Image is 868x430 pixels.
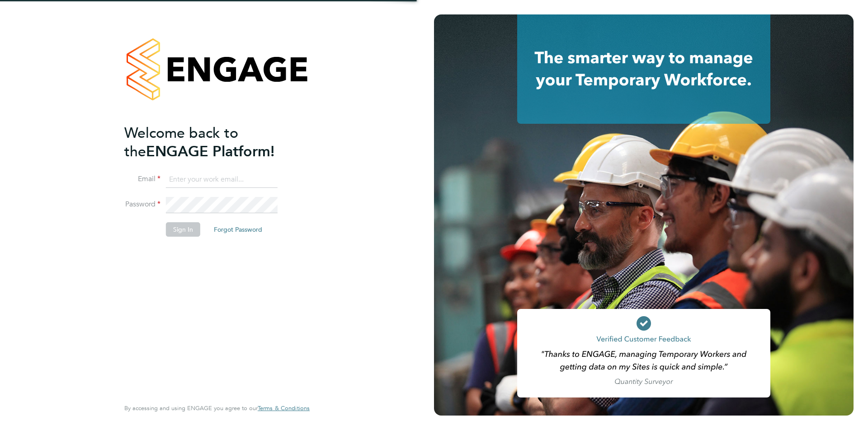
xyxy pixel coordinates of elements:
input: Enter your work email... [166,172,278,188]
span: Welcome back to the [124,124,238,160]
h2: ENGAGE Platform! [124,124,301,161]
span: By accessing and using ENGAGE you agree to our [124,404,310,412]
button: Sign In [166,222,200,237]
label: Email [124,174,160,184]
button: Forgot Password [207,222,269,237]
label: Password [124,200,160,209]
a: Terms & Conditions [258,405,310,412]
